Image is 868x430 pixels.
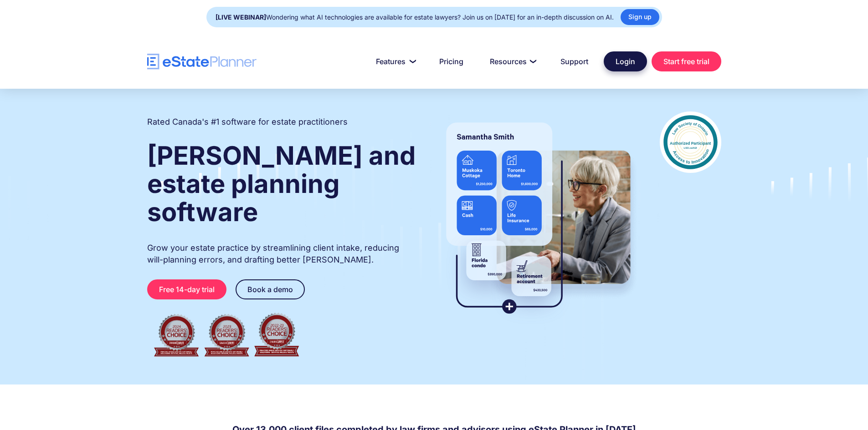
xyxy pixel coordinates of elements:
[621,9,659,25] a: Sign up
[652,51,721,71] a: Start free trial
[147,279,226,299] a: Free 14-day trial
[147,116,348,128] h2: Rated Canada's #1 software for estate practitioners
[550,52,599,71] a: Support
[216,13,266,21] strong: [LIVE WEBINAR]
[435,111,642,325] img: estate planner showing wills to their clients, using eState Planner, a leading estate planning so...
[147,140,416,228] strong: [PERSON_NAME] and estate planning software
[428,52,474,71] a: Pricing
[365,52,424,71] a: Features
[147,242,417,266] p: Grow your estate practice by streamlining client intake, reducing will-planning errors, and draft...
[147,54,257,70] a: home
[479,52,545,71] a: Resources
[604,51,647,71] a: Login
[236,279,305,299] a: Book a demo
[216,11,614,24] div: Wondering what AI technologies are available for estate lawyers? Join us on [DATE] for an in-dept...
